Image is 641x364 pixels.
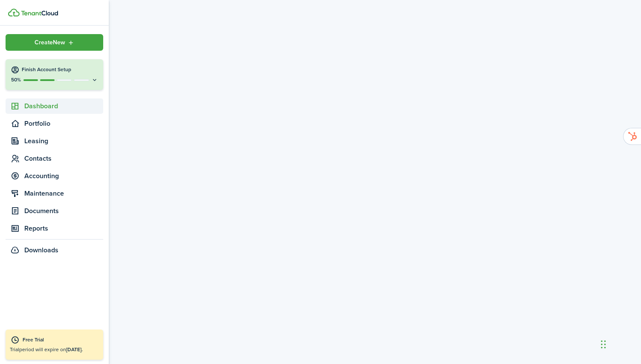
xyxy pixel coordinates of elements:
[24,153,103,164] span: Contacts
[6,34,103,51] button: Open menu
[6,329,103,360] a: Free TrialTrialperiod will expire on[DATE].
[35,40,65,46] span: Create New
[24,101,103,111] span: Dashboard
[23,336,99,344] div: Free Trial
[24,245,58,255] span: Downloads
[601,332,606,357] div: Drag
[24,206,103,216] span: Documents
[6,221,103,236] a: Reports
[19,346,83,353] span: period will expire on
[10,346,99,353] p: Trial
[22,66,98,73] h4: Finish Account Setup
[24,223,103,234] span: Reports
[24,136,103,146] span: Leasing
[24,188,103,199] span: Maintenance
[24,118,103,129] span: Portfolio
[21,11,58,16] img: TenantCloud
[24,171,103,181] span: Accounting
[66,346,83,353] b: [DATE].
[6,59,103,90] button: Finish Account Setup50%
[11,76,21,84] p: 50%
[598,323,641,364] iframe: Chat Widget
[8,9,20,17] img: TenantCloud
